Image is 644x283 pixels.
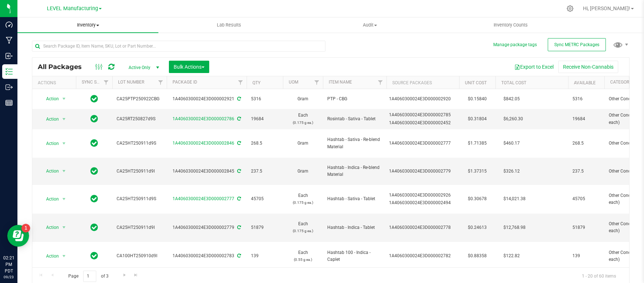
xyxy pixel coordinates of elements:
span: CA25RT250827d9S [117,116,162,122]
span: select [60,251,69,261]
inline-svg: Inventory [5,68,13,75]
div: Value 2: 1A4060300024E3D000002494 [389,199,457,206]
a: Inventory [17,17,158,33]
div: 1A4060300024E3D000002921 [166,96,248,102]
div: Value 1: 1A4060300024E3D000002920 [389,96,457,102]
a: Lab Results [158,17,299,33]
div: Value 1: 1A4060300024E3D000002785 [389,112,457,118]
td: $0.30678 [459,185,495,214]
span: Inventory Counts [484,22,538,28]
span: In Sync [90,114,98,124]
span: Lab Results [207,22,251,28]
a: UOM [289,80,298,85]
span: $460.17 [500,138,523,149]
span: $326.12 [500,166,523,177]
a: Lot Number [118,80,144,85]
span: LEVEL Manufacturing [47,5,98,12]
span: select [60,114,69,124]
a: 1A4060300024E3D000002846 [173,141,234,146]
a: Filter [374,76,386,89]
button: Receive Non-Cannabis [558,61,618,73]
a: Filter [311,76,323,89]
div: 1A4060300024E3D000002845 [166,168,248,175]
p: (0.175 g ea.) [287,119,319,126]
span: Each [287,249,319,263]
span: CA25PTP250922CBG [117,96,162,102]
span: Hashtab - Indica - Tablet [327,224,382,231]
span: Sync from Compliance System [236,196,241,201]
span: 268.5 [251,140,279,147]
input: Search Package ID, Item Name, SKU, Lot or Part Number... [32,41,325,52]
inline-svg: Dashboard [5,21,13,28]
span: Page of 3 [62,271,114,282]
span: Each [287,112,319,126]
span: 51879 [251,224,279,231]
a: 1A4060300024E3D000002786 [173,116,234,121]
span: Action [40,114,59,124]
span: Action [40,166,59,176]
a: Go to the next page [119,271,130,280]
th: Source Packages [386,76,459,89]
a: Qty [252,80,260,85]
p: 02:21 PM PDT [3,255,14,274]
span: 51879 [572,224,600,231]
span: Action [40,251,59,261]
span: 268.5 [572,140,600,147]
a: Category [610,80,632,85]
a: 1A4060300024E3D000002777 [173,196,234,201]
div: Value 1: 1A4060300024E3D000002778 [389,224,457,231]
span: Each [287,192,319,206]
span: $842.05 [500,94,523,104]
span: Gram [287,96,319,102]
span: Hashtab 100 - Indica - Caplet [327,249,382,263]
span: Audit [300,22,440,28]
span: In Sync [90,94,98,104]
a: Filter [100,76,112,89]
a: Filter [235,76,247,89]
td: $1.37315 [459,158,495,185]
span: In Sync [90,194,98,204]
iframe: Resource center [7,225,29,247]
span: All Packages [38,63,89,71]
div: Value 1: 1A4060300024E3D000002926 [389,192,457,199]
div: Value 1: 1A4060300024E3D000002777 [389,140,457,147]
span: 45705 [572,195,600,202]
div: 1A4060300024E3D000002783 [166,252,248,259]
inline-svg: Manufacturing [5,37,13,44]
span: 5316 [251,96,279,102]
span: 19684 [572,116,600,122]
a: Inventory Counts [440,17,581,33]
div: Value 1: 1A4060300024E3D000002779 [389,168,457,175]
span: $6,260.30 [500,114,527,124]
span: In Sync [90,138,98,148]
p: (0.175 g ea.) [287,227,319,234]
span: Inventory [17,22,158,28]
button: Bulk Actions [169,61,209,73]
a: Audit [299,17,440,33]
button: Export to Excel [510,61,558,73]
span: Sync from Compliance System [236,96,241,101]
span: Hi, [PERSON_NAME]! [583,5,630,11]
span: Rosintab - Sativa - Tablet [327,116,382,122]
a: Unit Cost [465,80,487,85]
a: Available [574,80,596,85]
span: CA25HT250911d9I [117,224,162,231]
span: CA25HT250911d9S [117,140,162,147]
span: Action [40,194,59,204]
inline-svg: Outbound [5,84,13,91]
span: Bulk Actions [174,64,204,70]
a: Package ID [173,80,197,85]
div: Actions [38,80,73,85]
p: 09/23 [3,274,14,280]
span: CA25HT250911d9I [117,168,162,175]
span: Gram [287,168,319,175]
span: In Sync [90,222,98,233]
span: In Sync [90,251,98,261]
div: Value 2: 1A4060300024E3D000002452 [389,120,457,126]
td: $1.71385 [459,129,495,158]
a: Filter [155,76,167,89]
span: In Sync [90,166,98,176]
span: Action [40,94,59,104]
span: CA25HT250911d9S [117,195,162,202]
